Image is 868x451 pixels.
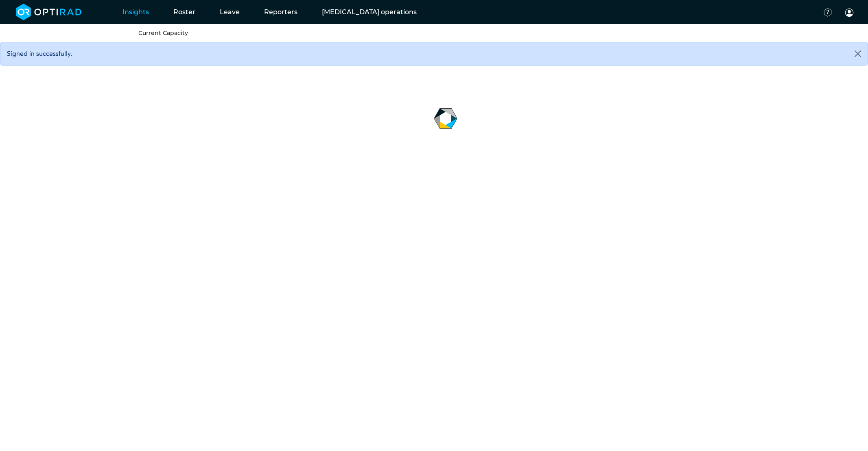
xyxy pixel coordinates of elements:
img: brand-opti-rad-logos-blue-and-white-d2f68631ba2948856bd03f2d395fb146ddc8fb01b4b6e9315ea85fa773367... [16,4,82,20]
a: Current Capacity [138,29,188,37]
button: Close [848,42,868,65]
